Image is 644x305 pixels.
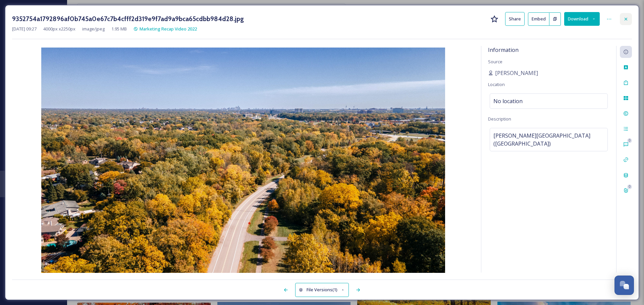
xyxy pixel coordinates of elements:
img: tab_domain_overview_orange.svg [18,39,23,44]
span: 1.95 MB [111,26,127,32]
span: [PERSON_NAME] [495,69,538,77]
img: website_grey.svg [11,17,16,23]
span: Marketing Recap Video 2022 [140,26,197,32]
span: image/jpeg [82,26,105,32]
span: Information [488,46,519,54]
span: Location [488,81,505,87]
span: Description [488,116,511,122]
button: Share [505,12,525,26]
button: File Versions(1) [295,283,349,297]
div: 0 [627,184,632,189]
button: Download [564,12,600,26]
div: Domain: [DOMAIN_NAME] [17,17,74,23]
button: Open Chat [614,276,634,295]
h3: 9352754a1792896af0b745a0e67c7b4cfff2d319e9f7ad9a9bca65cdbb984d28.jpg [12,14,244,24]
span: No location [493,97,523,105]
span: [PERSON_NAME][GEOGRAPHIC_DATA] ([GEOGRAPHIC_DATA]) [493,132,604,148]
div: Domain Overview [25,40,60,44]
div: 0 [627,138,632,143]
span: [DATE] 09:27 [12,26,37,32]
img: logo_orange.svg [11,11,16,16]
div: Keywords by Traffic [74,40,113,44]
span: 4000 px x 2250 px [43,26,75,32]
span: Source [488,59,502,65]
img: 9352754a1792896af0b745a0e67c7b4cfff2d319e9f7ad9a9bca65cdbb984d28.jpg [12,48,474,274]
button: Embed [528,12,549,26]
img: tab_keywords_by_traffic_grey.svg [67,39,72,44]
div: v 4.0.25 [19,11,33,16]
